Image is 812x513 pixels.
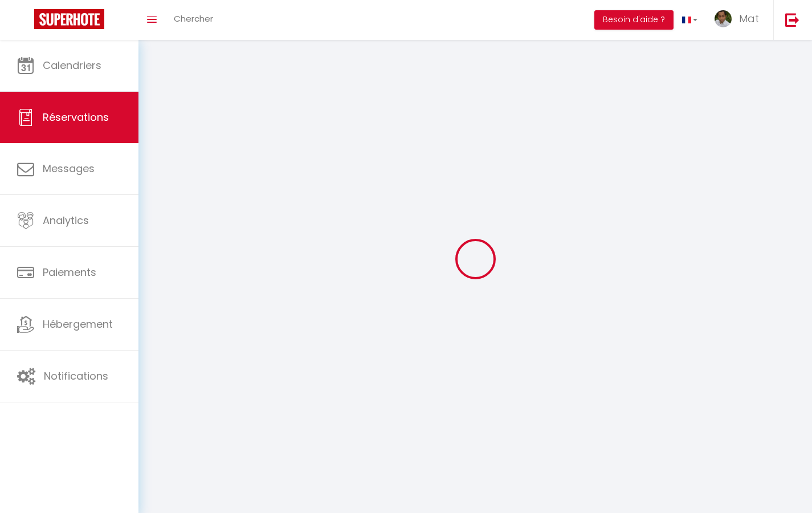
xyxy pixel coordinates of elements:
[43,265,96,279] span: Paiements
[174,13,213,25] span: Chercher
[43,317,113,331] span: Hébergement
[43,213,89,227] span: Analytics
[594,10,674,30] button: Besoin d'aide ?
[739,11,759,26] span: Mat
[44,369,108,383] span: Notifications
[43,58,101,72] span: Calendriers
[43,161,95,176] span: Messages
[785,13,799,27] img: logout
[34,9,104,29] img: Super Booking
[715,10,732,27] img: ...
[9,5,43,39] button: Ouvrir le widget de chat LiveChat
[43,110,109,124] span: Réservations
